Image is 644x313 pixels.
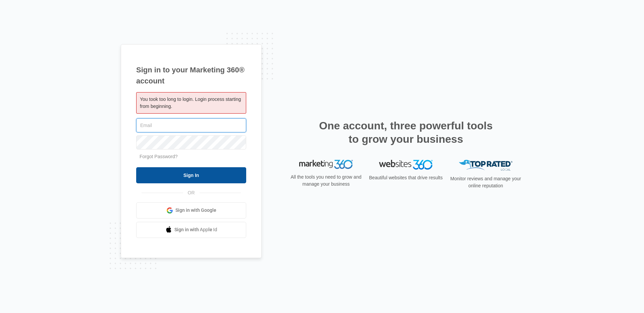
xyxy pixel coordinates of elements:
span: OR [183,189,200,196]
p: Beautiful websites that drive results [368,174,443,181]
a: Forgot Password? [140,154,178,159]
span: Sign in with Google [175,207,216,214]
img: Websites 360 [379,160,433,170]
h1: Sign in to your Marketing 360® account [136,64,246,86]
span: You took too long to login. Login process starting from beginning. [140,97,241,109]
p: Monitor reviews and manage your online reputation [448,175,523,189]
input: Sign In [136,167,246,183]
a: Sign in with Google [136,202,246,218]
a: Sign in with Apple Id [136,222,246,238]
p: All the tools you need to grow and manage your business [288,174,364,188]
img: Top Rated Local [459,160,513,171]
h2: One account, three powerful tools to grow your business [317,119,495,146]
span: Sign in with Apple Id [174,226,217,233]
img: Marketing 360 [299,160,353,169]
input: Email [136,118,246,132]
